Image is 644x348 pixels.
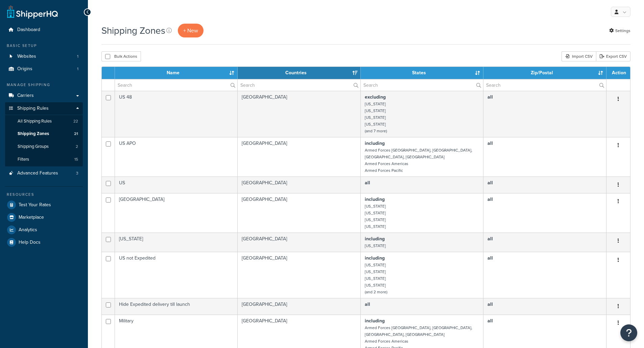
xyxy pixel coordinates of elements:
[606,67,630,79] th: Action
[365,223,386,230] small: [US_STATE]
[487,179,493,186] b: all
[596,51,630,61] a: Export CSV
[5,63,83,75] li: Origins
[365,269,386,275] small: [US_STATE]
[487,301,493,308] b: all
[365,114,386,121] small: [US_STATE]
[5,102,83,166] li: Shipping Rules
[18,144,49,150] span: Shipping Groups
[5,115,83,128] li: All Shipping Rules
[5,43,83,49] div: Basic Setup
[238,298,361,315] td: [GEOGRAPHIC_DATA]
[18,118,52,124] span: All Shipping Rules
[18,131,49,137] span: Shipping Zones
[5,153,83,166] a: Filters 15
[115,79,237,91] input: Search
[5,50,83,63] li: Websites
[17,27,40,33] span: Dashboard
[487,317,493,324] b: all
[238,79,360,91] input: Search
[365,203,386,209] small: [US_STATE]
[115,67,238,79] th: Name: activate to sort column ascending
[7,5,58,19] a: ShipperHQ Home
[115,137,238,177] td: US APO
[5,167,83,180] a: Advanced Features 3
[5,140,83,153] a: Shipping Groups 2
[17,106,49,111] span: Shipping Rules
[5,211,83,223] a: Marketplace
[365,140,385,147] b: including
[487,235,493,242] b: all
[183,27,198,34] span: + New
[178,24,204,37] a: + New
[19,202,51,208] span: Test Your Rates
[19,215,44,220] span: Marketplace
[17,93,34,99] span: Carriers
[365,179,370,186] b: all
[238,91,361,137] td: [GEOGRAPHIC_DATA]
[365,101,386,107] small: [US_STATE]
[365,235,385,242] b: including
[5,63,83,75] a: Origins 1
[487,255,493,262] b: all
[115,233,238,252] td: [US_STATE]
[101,51,141,61] button: Bulk Actions
[5,236,83,248] a: Help Docs
[5,50,83,63] a: Websites 1
[74,131,78,137] span: 21
[5,128,83,140] a: Shipping Zones 21
[487,93,493,101] b: all
[19,240,41,245] span: Help Docs
[5,140,83,153] li: Shipping Groups
[5,24,83,36] a: Dashboard
[365,243,386,249] small: [US_STATE]
[609,26,630,35] a: Settings
[19,227,37,233] span: Analytics
[365,338,408,344] small: Armed Forces Americas
[5,115,83,128] a: All Shipping Rules 22
[365,108,386,114] small: [US_STATE]
[365,255,385,262] b: including
[115,177,238,193] td: US
[5,82,83,88] div: Manage Shipping
[5,199,83,211] a: Test Your Rates
[5,153,83,166] li: Filters
[562,51,596,61] div: Import CSV
[361,79,483,91] input: Search
[365,121,386,127] small: [US_STATE]
[238,233,361,252] td: [GEOGRAPHIC_DATA]
[76,144,78,150] span: 2
[5,192,83,197] div: Resources
[365,128,387,134] small: (and 7 more)
[365,325,472,338] small: Armed Forces [GEOGRAPHIC_DATA], [GEOGRAPHIC_DATA], [GEOGRAPHIC_DATA], [GEOGRAPHIC_DATA]
[74,157,78,162] span: 15
[365,275,386,282] small: [US_STATE]
[5,224,83,236] a: Analytics
[365,210,386,216] small: [US_STATE]
[620,324,637,341] button: Open Resource Center
[365,262,386,268] small: [US_STATE]
[5,89,83,102] a: Carriers
[238,177,361,193] td: [GEOGRAPHIC_DATA]
[238,137,361,177] td: [GEOGRAPHIC_DATA]
[365,282,386,288] small: [US_STATE]
[5,128,83,140] li: Shipping Zones
[17,54,36,59] span: Websites
[365,289,387,295] small: (and 2 more)
[17,66,32,72] span: Origins
[365,93,386,101] b: excluding
[487,140,493,147] b: all
[365,167,403,173] small: Armed Forces Pacific
[365,217,386,223] small: [US_STATE]
[238,252,361,298] td: [GEOGRAPHIC_DATA]
[101,24,165,37] h1: Shipping Zones
[115,193,238,233] td: [GEOGRAPHIC_DATA]
[365,317,385,324] b: including
[238,193,361,233] td: [GEOGRAPHIC_DATA]
[483,67,606,79] th: Zip/Postal: activate to sort column ascending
